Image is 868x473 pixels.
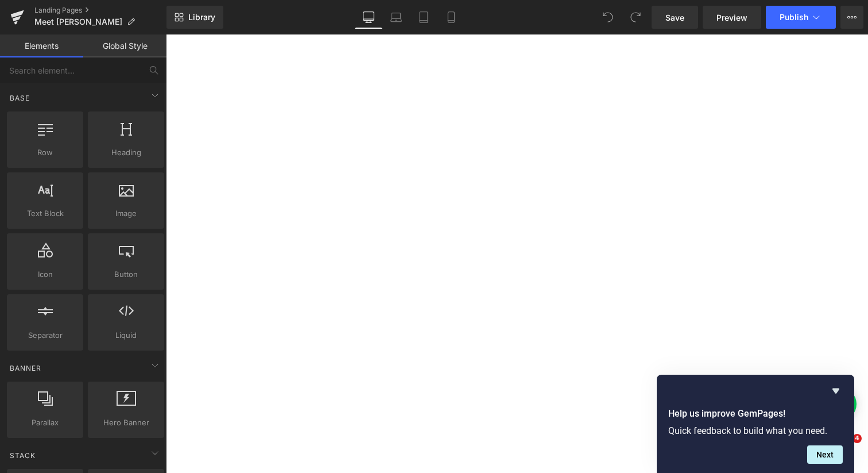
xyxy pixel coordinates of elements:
[668,407,843,421] h2: Help us improve GemPages!
[91,417,161,429] span: Hero Banner
[807,445,843,464] button: Next question
[410,6,437,29] a: Tablet
[91,329,161,341] span: Liquid
[34,17,122,26] span: Meet [PERSON_NAME]
[188,12,215,22] span: Library
[665,11,684,24] span: Save
[596,6,619,29] button: Undo
[840,6,863,29] button: More
[10,417,80,429] span: Parallax
[91,268,161,280] span: Button
[716,11,747,24] span: Preview
[91,207,161,220] span: Image
[83,34,166,57] a: Global Style
[9,363,42,374] span: Banner
[91,147,161,159] span: Heading
[668,384,843,464] div: Help us improve GemPages!
[437,6,465,29] a: Mobile
[829,384,843,398] button: Hide survey
[10,147,80,159] span: Row
[766,6,836,29] button: Publish
[9,450,37,461] span: Stack
[624,6,647,29] button: Redo
[852,434,862,443] span: 4
[780,13,808,22] span: Publish
[10,207,80,220] span: Text Block
[355,6,382,29] a: Desktop
[34,6,166,15] a: Landing Pages
[382,6,410,29] a: Laptop
[703,6,761,29] a: Preview
[10,329,80,341] span: Separator
[166,6,223,29] a: New Library
[668,425,843,436] p: Quick feedback to build what you need.
[9,93,31,103] span: Base
[10,268,80,280] span: Icon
